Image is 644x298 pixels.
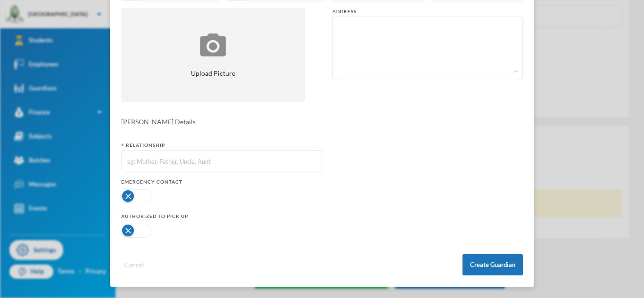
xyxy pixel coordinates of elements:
img: upload [198,32,229,58]
span: Upload Picture [191,68,235,78]
div: Authorized to pick up [121,213,322,220]
div: [PERSON_NAME] Details [121,117,523,127]
button: Cancel [121,259,147,270]
div: Address [332,8,523,15]
div: Emergency Contact [121,178,322,185]
button: Create Guardian [462,254,523,275]
input: eg: Mother, Father, Uncle, Aunt [126,151,317,172]
div: Relationship [121,142,322,149]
